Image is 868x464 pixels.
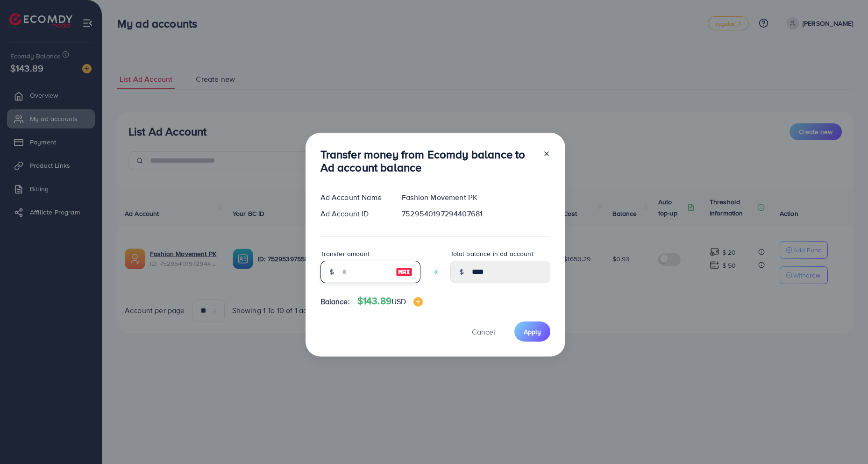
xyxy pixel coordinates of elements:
[828,422,861,457] iframe: Chat
[320,249,370,258] label: Transfer amount
[391,296,406,307] span: USD
[313,208,395,219] div: Ad Account ID
[320,296,350,307] span: Balance:
[313,192,395,203] div: Ad Account Name
[472,327,495,337] span: Cancel
[357,295,423,307] h4: $143.89
[320,148,535,175] h3: Transfer money from Ecomdy balance to Ad account balance
[514,321,550,342] button: Apply
[413,297,423,307] img: image
[396,266,413,278] img: image
[394,208,557,219] div: 7529540197294407681
[394,192,557,203] div: Fashion Movement PK
[524,327,541,336] span: Apply
[450,249,534,258] label: Total balance in ad account
[460,321,507,342] button: Cancel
